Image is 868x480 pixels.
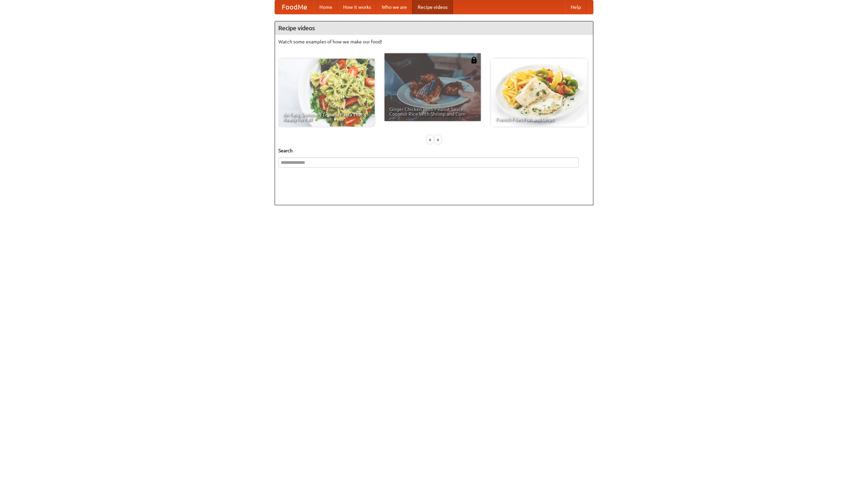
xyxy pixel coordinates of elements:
[275,0,314,14] a: FoodMe
[427,135,433,144] div: «
[278,38,590,45] p: Watch some examples of how we make our food!
[275,21,593,35] h4: Recipe videos
[471,57,477,63] img: 483408.png
[412,0,453,14] a: Recipe videos
[376,0,412,14] a: Who we are
[314,0,338,14] a: Home
[435,135,441,144] div: »
[565,0,586,14] a: Help
[496,117,583,122] span: French Fries Fish and Chips
[278,59,375,127] a: An Easy, Summery Tomato Pasta That's Ready for Fall
[278,147,590,154] h5: Search
[283,112,370,122] span: An Easy, Summery Tomato Pasta That's Ready for Fall
[491,59,587,127] a: French Fries Fish and Chips
[338,0,376,14] a: How it works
